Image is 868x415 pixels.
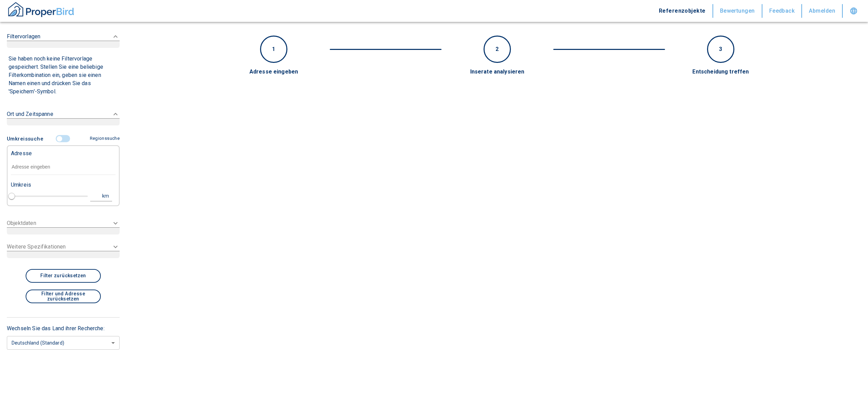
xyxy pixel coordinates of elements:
p: Ort und Zeitspanne [7,110,53,118]
div: Ort und Zeitspanne [7,103,120,132]
div: km [104,192,110,200]
p: 2 [496,45,499,53]
div: Entscheidung treffen [637,68,805,76]
div: Adresse eingeben [190,68,358,76]
button: Abmelden [802,4,843,18]
button: Bewertungen [713,4,762,18]
button: Feedback [762,4,802,18]
p: Objektdaten [7,219,36,227]
input: Adresse eingeben [11,159,116,175]
button: Filter und Adresse zurücksetzen [26,290,101,303]
div: Inserate analysieren [413,68,581,76]
p: 1 [272,45,275,53]
button: Regionssuche [87,133,120,145]
img: ProperBird Logo and Home Button [7,1,75,18]
p: Filtervorlagen [7,32,40,41]
p: Sie haben noch keine Filtervorlage gespeichert. Stellen Sie eine beliebige Filterkombination ein,... [9,55,118,96]
button: Filter zurücksetzen [26,269,101,283]
p: Weitere Spezifikationen [7,243,66,251]
button: Referenzobjekte [652,4,713,18]
div: Filtervorlagen [7,55,120,98]
div: Weitere Spezifikationen [7,239,120,262]
div: Deutschland (Standard) [7,334,120,352]
p: Wechseln Sie das Land ihrer Recherche: [7,324,120,333]
div: Filtervorlagen [7,132,120,210]
div: Filtervorlagen [7,26,120,55]
div: Objektdaten [7,215,120,239]
p: 3 [719,45,722,53]
p: Adresse [11,149,32,158]
button: Umkreissuche [7,132,46,145]
button: ProperBird Logo and Home Button [7,1,75,21]
button: km [90,191,112,201]
p: Umkreis [11,181,31,189]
